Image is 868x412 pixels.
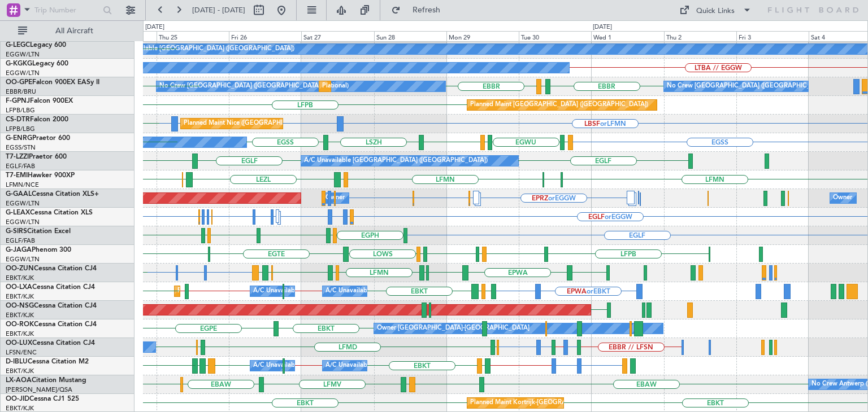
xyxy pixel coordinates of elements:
div: Owner [325,190,345,207]
a: LFPB/LBG [6,125,35,133]
div: Planned Maint [GEOGRAPHIC_DATA] ([GEOGRAPHIC_DATA] National) [322,78,527,95]
a: LFPB/LBG [6,106,35,115]
button: Quick Links [674,1,757,19]
a: EGGW/LTN [6,199,40,208]
div: Tue 30 [519,31,591,41]
a: G-LEAXCessna Citation XLS [6,209,93,216]
span: All Aircraft [29,27,119,35]
span: G-ENRG [6,135,32,142]
span: G-LEGC [6,42,30,49]
div: No Crew [GEOGRAPHIC_DATA] ([GEOGRAPHIC_DATA] National) [667,78,856,95]
div: [DATE] [593,23,612,32]
div: A/C Unavailable [GEOGRAPHIC_DATA] ([GEOGRAPHIC_DATA] National) [253,357,463,374]
div: Planned Maint [GEOGRAPHIC_DATA] ([GEOGRAPHIC_DATA]) [470,97,648,113]
a: EBKT/KJK [6,367,34,375]
a: LX-AOACitation Mustang [6,377,86,384]
button: All Aircraft [12,22,123,40]
div: Owner [833,190,852,207]
div: Fri 3 [736,31,809,41]
div: Fri 26 [229,31,301,41]
div: Wed 1 [591,31,663,41]
span: T7-LZZI [6,154,29,160]
span: T7-EMI [6,172,28,179]
a: F-GPNJFalcon 900EX [6,98,73,104]
div: A/C Unavailable [325,283,372,300]
span: OO-ZUN [6,265,34,272]
a: G-KGKGLegacy 600 [6,60,68,67]
a: EGGW/LTN [6,255,40,264]
a: G-SIRSCitation Excel [6,228,71,235]
span: OO-NSG [6,303,34,309]
div: A/C Unavailable [GEOGRAPHIC_DATA] ([GEOGRAPHIC_DATA]) [304,152,488,169]
div: [DATE] [145,23,164,32]
span: OO-LUX [6,340,32,347]
a: G-GAALCessna Citation XLS+ [6,191,99,198]
a: EGLF/FAB [6,236,35,245]
a: G-LEGCLegacy 600 [6,42,66,49]
span: G-SIRS [6,228,27,235]
a: OO-NSGCessna Citation CJ4 [6,303,97,309]
span: [DATE] - [DATE] [192,5,245,15]
span: OO-ROK [6,321,34,328]
a: OO-ROKCessna Citation CJ4 [6,321,97,328]
div: Planned Maint Kortrijk-[GEOGRAPHIC_DATA] [177,283,309,300]
a: EGGW/LTN [6,69,40,77]
a: [PERSON_NAME]/QSA [6,385,72,394]
span: G-LEAX [6,209,30,216]
div: No Crew [GEOGRAPHIC_DATA] ([GEOGRAPHIC_DATA] National) [159,78,349,95]
a: G-ENRGPraetor 600 [6,135,70,142]
button: Refresh [386,1,454,19]
a: EGGW/LTN [6,50,40,59]
div: Sat 27 [301,31,374,41]
div: Thu 25 [157,31,229,41]
div: Mon 29 [446,31,519,41]
a: EBKT/KJK [6,274,34,282]
input: Trip Number [34,2,99,19]
a: OO-LXACessna Citation CJ4 [6,284,95,291]
a: EGGW/LTN [6,218,40,226]
a: EBBR/BRU [6,87,36,96]
span: CS-DTR [6,116,30,123]
span: OO-JID [6,396,29,402]
div: Owner [GEOGRAPHIC_DATA]-[GEOGRAPHIC_DATA] [377,320,530,337]
a: EGLF/FAB [6,162,35,170]
div: Planned Maint Nice ([GEOGRAPHIC_DATA]) [184,115,310,132]
a: LFMN/NCE [6,181,39,189]
div: A/C Unavailable [GEOGRAPHIC_DATA]-[GEOGRAPHIC_DATA] [325,357,506,374]
a: LFSN/ENC [6,348,37,357]
a: OO-JIDCessna CJ1 525 [6,396,79,402]
div: Quick Links [696,6,735,17]
div: A/C Unavailable [GEOGRAPHIC_DATA] ([GEOGRAPHIC_DATA] National) [253,283,463,300]
span: G-GAAL [6,191,32,198]
a: EBKT/KJK [6,330,34,338]
a: OO-GPEFalcon 900EX EASy II [6,79,99,86]
a: OO-ZUNCessna Citation CJ4 [6,265,97,272]
a: T7-EMIHawker 900XP [6,172,75,179]
span: OO-GPE [6,79,32,86]
a: D-IBLUCessna Citation M2 [6,358,89,365]
a: EGSS/STN [6,143,36,152]
a: T7-LZZIPraetor 600 [6,154,67,160]
a: CS-DTRFalcon 2000 [6,116,68,123]
div: Thu 2 [664,31,736,41]
span: G-KGKG [6,60,32,67]
a: OO-LUXCessna Citation CJ4 [6,340,95,347]
div: Planned Maint Kortrijk-[GEOGRAPHIC_DATA] [470,395,602,411]
span: F-GPNJ [6,98,30,104]
a: G-JAGAPhenom 300 [6,247,71,253]
span: Refresh [403,6,450,14]
a: EBKT/KJK [6,292,34,301]
span: LX-AOA [6,377,32,384]
span: G-JAGA [6,247,32,253]
div: Sun 28 [374,31,446,41]
a: EBKT/KJK [6,311,34,319]
span: D-IBLU [6,358,28,365]
div: A/C Unavailable [GEOGRAPHIC_DATA] ([GEOGRAPHIC_DATA]) [111,41,294,58]
span: OO-LXA [6,284,32,291]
